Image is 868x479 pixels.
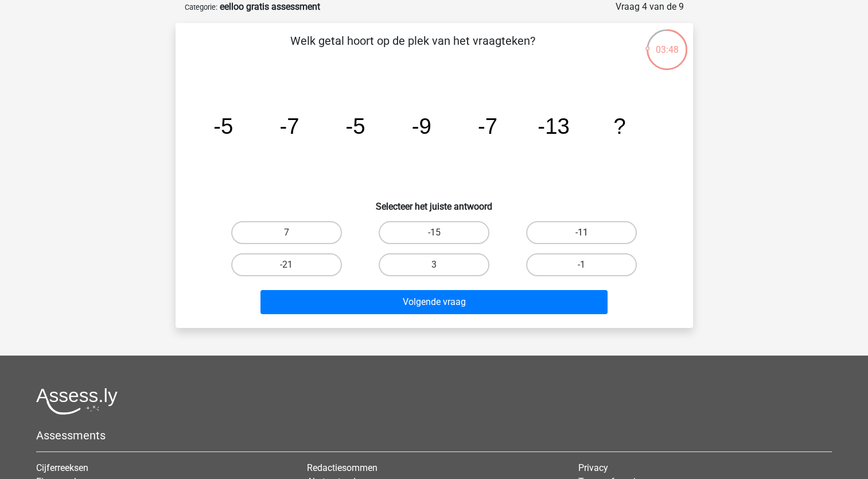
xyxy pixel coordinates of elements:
[231,253,342,276] label: -21
[260,290,608,314] button: Volgende vraag
[231,221,342,244] label: 7
[526,221,637,244] label: -11
[220,1,320,12] strong: eelloo gratis assessment
[307,462,377,473] a: Redactiesommen
[578,462,608,473] a: Privacy
[36,428,832,442] h5: Assessments
[194,192,675,212] h6: Selecteer het juiste antwoord
[213,114,233,138] tspan: -5
[645,28,688,57] div: 03:48
[526,253,637,276] label: -1
[36,388,118,415] img: Assessly logo
[36,462,88,473] a: Cijferreeksen
[279,114,299,138] tspan: -7
[345,114,365,138] tspan: -5
[477,114,497,138] tspan: -7
[538,114,569,138] tspan: -13
[379,253,489,276] label: 3
[411,114,431,138] tspan: -9
[379,221,489,244] label: -15
[185,3,217,11] small: Categorie:
[613,114,625,138] tspan: ?
[194,32,632,67] p: Welk getal hoort op de plek van het vraagteken?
